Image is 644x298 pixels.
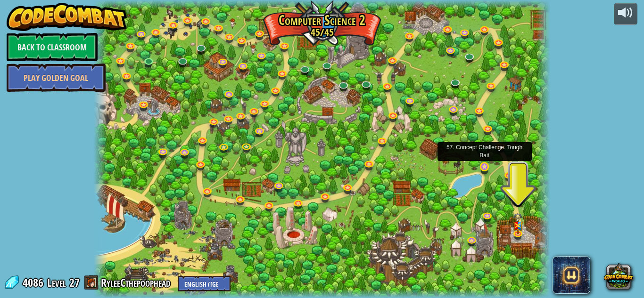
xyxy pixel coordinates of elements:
[7,3,127,31] img: CodeCombat - Learn how to code by playing a game
[7,33,98,61] a: Back to Classroom
[614,3,637,25] button: Adjust volume
[23,275,46,290] span: 4086
[69,275,80,290] span: 27
[101,275,173,290] a: RyleeCthepoophead
[7,64,106,92] a: Play Golden Goal
[47,275,66,290] span: Level
[512,213,523,234] img: level-banner-multiplayer.png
